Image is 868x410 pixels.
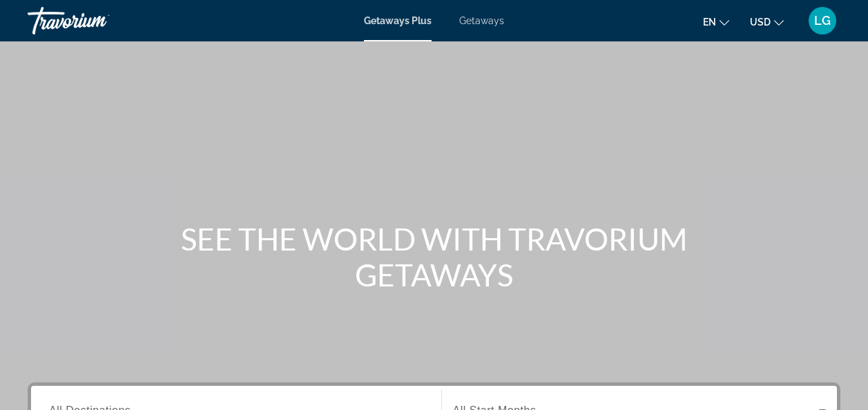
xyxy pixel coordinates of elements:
[459,15,504,26] a: Getaways
[814,14,831,28] span: LG
[750,17,771,28] span: USD
[175,221,693,293] h1: SEE THE WORLD WITH TRAVORIUM GETAWAYS
[804,6,840,35] button: User Menu
[703,12,729,32] button: Change language
[750,12,784,32] button: Change currency
[28,3,166,39] a: Travorium
[703,17,716,28] span: en
[364,15,432,26] a: Getaways Plus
